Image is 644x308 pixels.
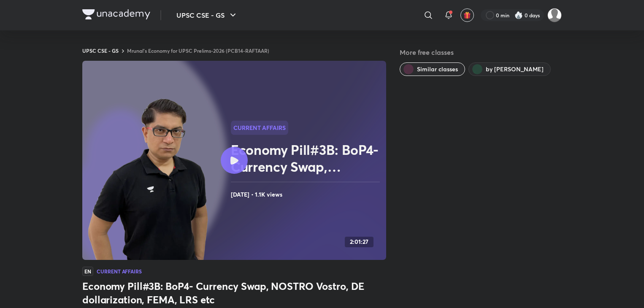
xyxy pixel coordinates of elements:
[231,141,383,175] h2: Economy Pill#3B: BoP4- Currency Swap, NOSTRO Vostro, DE dollarization, FEMA, LRS etc
[400,47,562,57] h5: More free classes
[460,8,474,22] button: avatar
[400,62,465,76] button: Similar classes
[463,11,471,19] img: avatar
[231,189,383,200] h4: [DATE] • 1.1K views
[82,9,150,22] a: Company Logo
[514,11,523,19] img: streak
[171,7,243,24] button: UPSC CSE - GS
[468,62,551,76] button: by Mrunal Patel
[82,267,93,276] span: EN
[127,47,269,54] a: Mrunal’s Economy for UPSC Prelims-2026 (PCB14-RAFTAAR)
[82,47,119,54] a: UPSC CSE - GS
[417,65,458,73] span: Similar classes
[97,269,142,274] h4: Current Affairs
[350,238,368,246] h4: 2:01:27
[547,8,562,22] img: SP
[486,65,544,73] span: by Mrunal Patel
[82,279,386,306] h3: Economy Pill#3B: BoP4- Currency Swap, NOSTRO Vostro, DE dollarization, FEMA, LRS etc
[82,9,150,19] img: Company Logo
